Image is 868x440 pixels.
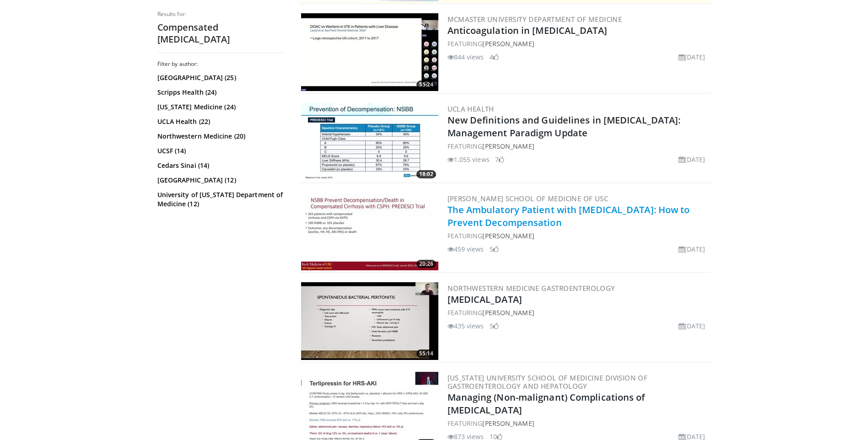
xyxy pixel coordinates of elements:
[679,52,706,62] li: [DATE]
[157,102,283,112] a: [US_STATE] Medicine (24)
[679,244,706,254] li: [DATE]
[447,141,709,151] div: FEATURING
[157,60,286,68] h3: Filter by author:
[447,419,709,428] div: FEATURING
[157,88,283,97] a: Scripps Health (24)
[301,193,438,270] img: 5a7b1e0c-a4a2-45cf-ac3d-88d51141642e.300x170_q85_crop-smart_upscale.jpg
[679,155,706,164] li: [DATE]
[157,176,283,185] a: [GEOGRAPHIC_DATA] (12)
[447,194,609,203] a: [PERSON_NAME] School of Medicine of USC
[416,80,436,89] span: 55:24
[490,52,499,62] li: 4
[482,39,534,48] a: [PERSON_NAME]
[482,231,534,240] a: [PERSON_NAME]
[447,284,615,293] a: Northwestern Medicine Gastroenterology
[447,321,484,331] li: 435 views
[301,103,438,181] a: 18:02
[447,114,681,139] a: New Definitions and Guidelines in [MEDICAL_DATA]: Management Paradigm Update
[157,132,283,141] a: Northwestern Medicine (20)
[157,190,283,209] a: University of [US_STATE] Department of Medicine (12)
[447,39,709,48] div: FEATURING
[301,193,438,270] a: 20:26
[482,419,534,428] a: [PERSON_NAME]
[301,103,438,181] img: c0a6e8de-89a5-44e4-9fc6-0828468935bd.300x170_q85_crop-smart_upscale.jpg
[301,13,438,91] a: 55:24
[447,231,709,241] div: FEATURING
[301,13,438,91] img: 67293f89-91c1-4eba-afcf-4dc512c9d0f1.300x170_q85_crop-smart_upscale.jpg
[447,204,690,229] a: The Ambulatory Patient with [MEDICAL_DATA]: How to Prevent Decompensation
[157,117,283,126] a: UCLA Health (22)
[447,293,522,306] a: [MEDICAL_DATA]
[447,391,645,416] a: Managing (Non-malignant) Complications of [MEDICAL_DATA]
[301,282,438,360] img: e5493b5a-7f26-42a0-9ea9-d5d3b2fca2fd.300x170_q85_crop-smart_upscale.jpg
[157,146,283,156] a: UCSF (14)
[157,73,283,82] a: [GEOGRAPHIC_DATA] (25)
[416,349,436,358] span: 55:14
[416,170,436,178] span: 18:02
[447,52,484,62] li: 844 views
[157,21,286,45] h2: Compensated [MEDICAL_DATA]
[447,104,494,113] a: UCLA Health
[301,282,438,360] a: 55:14
[447,155,490,164] li: 1,055 views
[482,308,534,317] a: [PERSON_NAME]
[157,161,283,170] a: Cedars Sinai (14)
[490,244,499,254] li: 5
[482,142,534,150] a: [PERSON_NAME]
[447,308,709,317] div: FEATURING
[157,11,286,18] p: Results for:
[447,15,622,24] a: McMaster University Department of Medicine
[447,373,648,391] a: [US_STATE] University School of Medicine Division of Gastroenterology and Hepatology
[447,24,607,37] a: Anticoagulation in [MEDICAL_DATA]
[679,321,706,331] li: [DATE]
[447,244,484,254] li: 459 views
[490,321,499,331] li: 5
[495,155,504,164] li: 7
[416,260,436,268] span: 20:26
